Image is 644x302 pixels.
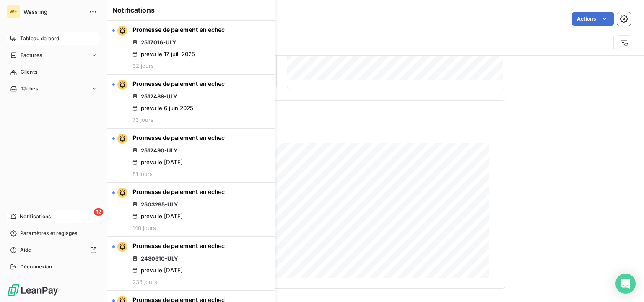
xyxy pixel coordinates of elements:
[94,208,103,216] span: 12
[7,227,100,240] a: Paramètres et réglages
[132,213,183,219] div: prévu le [DATE]
[21,85,38,93] span: Tâches
[107,237,275,291] button: Promesse de paiement en échec2430610-ULYprévu le [DATE]233 jours
[23,8,84,15] span: Wessling
[132,159,183,165] div: prévu le [DATE]
[132,188,198,195] span: Promesse de paiement
[141,255,178,262] a: 2430610-ULY
[20,35,59,42] span: Tableau de bord
[132,26,198,33] span: Promesse de paiement
[107,183,275,237] button: Promesse de paiement en échec2503295-ULYprévu le [DATE]140 jours
[141,201,178,208] a: 2503295-ULY
[132,62,154,69] span: 32 jours
[615,274,636,294] div: Open Intercom Messenger
[20,246,31,254] span: Aide
[132,116,153,123] span: 73 jours
[132,267,183,274] div: prévu le [DATE]
[141,147,178,154] a: 2512490-ULY
[7,243,100,257] a: Aide
[132,170,153,177] span: 81 jours
[107,129,275,183] button: Promesse de paiement en échec2512490-ULYprévu le [DATE]81 jours
[200,80,225,87] span: en échec
[107,21,275,75] button: Promesse de paiement en échec2517016-ULYprévu le 17 juil. 202532 jours
[572,12,614,26] button: Actions
[20,213,51,220] span: Notifications
[132,225,156,231] span: 140 jours
[132,134,198,141] span: Promesse de paiement
[132,279,157,285] span: 233 jours
[112,5,270,15] h6: Notifications
[141,39,177,46] a: 2517016-ULY
[132,105,193,111] div: prévu le 6 juin 2025
[20,230,77,237] span: Paramètres et réglages
[7,49,100,62] a: Factures
[7,5,20,18] div: WE
[7,65,100,79] a: Clients
[21,68,37,76] span: Clients
[200,134,225,141] span: en échec
[21,52,42,59] span: Factures
[7,82,100,96] a: Tâches
[141,93,177,100] a: 2512488-ULY
[132,80,198,87] span: Promesse de paiement
[132,51,195,57] div: prévu le 17 juil. 2025
[20,263,52,271] span: Déconnexion
[7,284,59,297] img: Logo LeanPay
[200,188,225,195] span: en échec
[200,26,225,33] span: en échec
[132,242,198,249] span: Promesse de paiement
[200,242,225,249] span: en échec
[7,32,100,45] a: Tableau de bord
[107,75,275,129] button: Promesse de paiement en échec2512488-ULYprévu le 6 juin 202573 jours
